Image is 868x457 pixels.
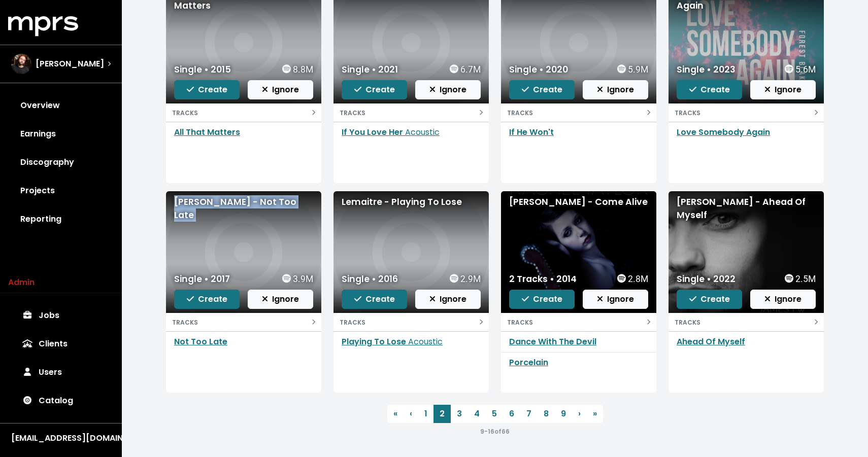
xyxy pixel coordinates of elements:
button: Ignore [583,290,648,309]
div: 3.9M [282,272,313,286]
div: Lemaitre - Playing To Lose [342,195,481,208]
div: [PERSON_NAME] - Not Too Late [174,195,313,222]
a: If You Love Her Acoustic [342,126,440,138]
a: Love Somebody Again [677,126,770,138]
a: Catalog [8,386,114,415]
button: Create [509,290,575,309]
span: Create [689,84,730,95]
button: TRACKS [166,313,321,331]
div: 5.9M [617,63,648,76]
a: 5 [486,405,503,423]
div: 2.5M [785,272,816,286]
button: Ignore [415,80,481,99]
span: Ignore [262,84,299,95]
a: All That Matters [174,126,240,138]
a: 8 [538,405,555,423]
a: 9 [555,405,572,423]
small: TRACKS [172,109,198,117]
span: Ignore [764,84,802,95]
button: Create [342,80,407,99]
button: Ignore [583,80,648,99]
div: 6.7M [450,63,481,76]
button: TRACKS [333,313,489,331]
span: Ignore [429,293,466,305]
button: Create [342,290,407,309]
a: Reporting [8,205,114,233]
span: Acoustic [405,126,440,138]
span: Create [187,84,227,95]
div: Single • 2016 [342,272,398,286]
button: Create [677,290,742,309]
button: [EMAIL_ADDRESS][DOMAIN_NAME] [8,432,114,445]
a: Earnings [8,120,114,148]
div: [EMAIL_ADDRESS][DOMAIN_NAME] [11,432,111,444]
div: Single • 2017 [174,272,230,286]
button: Ignore [248,80,313,99]
button: TRACKS [166,103,321,122]
a: Dance With The Devil [509,336,596,347]
span: Ignore [262,293,299,305]
div: 2.9M [450,272,481,286]
small: TRACKS [675,318,700,327]
span: Create [522,293,562,305]
div: [PERSON_NAME] - Ahead Of Myself [677,195,816,222]
button: TRACKS [333,103,489,122]
small: TRACKS [507,318,533,327]
a: 7 [520,405,538,423]
small: TRACKS [507,109,533,117]
img: The selected account / producer [11,54,31,74]
div: 5.6M [785,63,816,76]
a: Discography [8,148,114,177]
span: Ignore [597,84,634,95]
span: Ignore [597,293,634,305]
div: 2.8M [617,272,648,286]
span: « [393,408,397,419]
span: » [593,408,597,419]
a: mprs logo [8,20,78,31]
span: Create [689,293,730,305]
div: [PERSON_NAME] - Come Alive [509,195,648,208]
a: Projects [8,177,114,205]
a: 1 [418,405,433,423]
div: Single • 2022 [677,272,736,286]
a: Jobs [8,301,114,330]
a: Not Too Late [174,336,227,347]
span: Create [354,293,395,305]
div: 2 Tracks • 2014 [509,272,577,286]
button: Create [174,80,240,99]
small: TRACKS [675,109,700,117]
span: ‹ [410,408,412,419]
div: Single • 2023 [677,63,736,76]
span: Acoustic [408,336,443,347]
a: 2 [433,405,451,423]
span: Ignore [429,84,466,95]
a: Users [8,358,114,386]
span: Ignore [764,293,802,305]
a: If He Won't [509,126,554,138]
div: Single • 2021 [342,63,398,76]
a: Clients [8,330,114,358]
button: Create [677,80,742,99]
button: Ignore [750,80,816,99]
a: 4 [468,405,486,423]
button: TRACKS [669,313,824,331]
div: 8.8M [282,63,313,76]
small: TRACKS [172,318,198,327]
span: [PERSON_NAME] [36,58,104,70]
div: Single • 2015 [174,63,231,76]
small: TRACKS [340,318,365,327]
button: Ignore [248,290,313,309]
span: Create [522,84,562,95]
button: Create [174,290,240,309]
button: TRACKS [669,103,824,122]
a: Overview [8,91,114,120]
button: Ignore [750,290,816,309]
small: TRACKS [340,109,365,117]
small: 9 - 16 of 66 [480,427,510,436]
button: TRACKS [501,313,656,331]
a: 3 [451,405,468,423]
a: Playing To Lose Acoustic [342,336,443,347]
span: Create [354,84,395,95]
button: Create [509,80,575,99]
span: › [578,408,581,419]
